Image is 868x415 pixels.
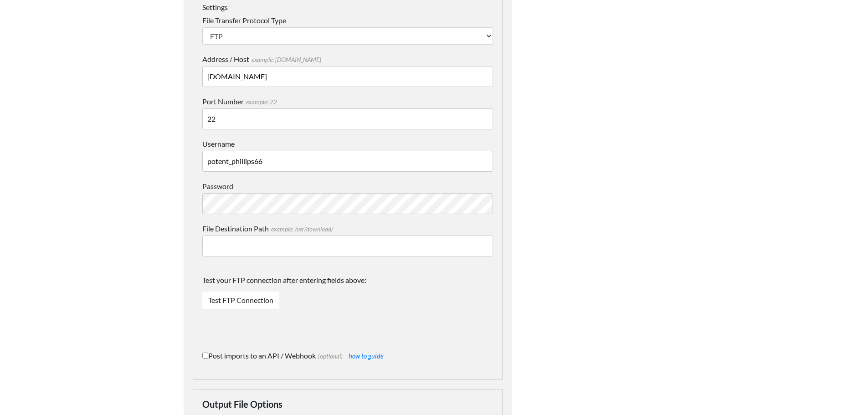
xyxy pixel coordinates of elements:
[202,54,493,65] label: Address / Host
[202,223,493,234] label: File Destination Path
[202,350,493,361] label: Post imports to an API / Webhook
[202,3,493,11] h6: Settings
[202,353,208,359] input: Post imports to an API / Webhook(optional) how to guide
[202,292,279,309] a: Test FTP Connection
[269,225,334,233] span: example: /usr/download/
[202,15,493,26] label: File Transfer Protocol Type
[202,399,493,410] h4: Output File Options
[202,181,493,192] label: Password
[249,56,321,63] span: example: [DOMAIN_NAME]
[202,138,493,149] label: Username
[202,96,493,107] label: Port Number
[316,353,343,360] span: (optional)
[202,275,493,290] label: Test your FTP connection after entering fields above:
[822,369,857,404] iframe: Drift Widget Chat Controller
[244,98,277,106] span: example: 22
[349,352,384,360] a: how to guide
